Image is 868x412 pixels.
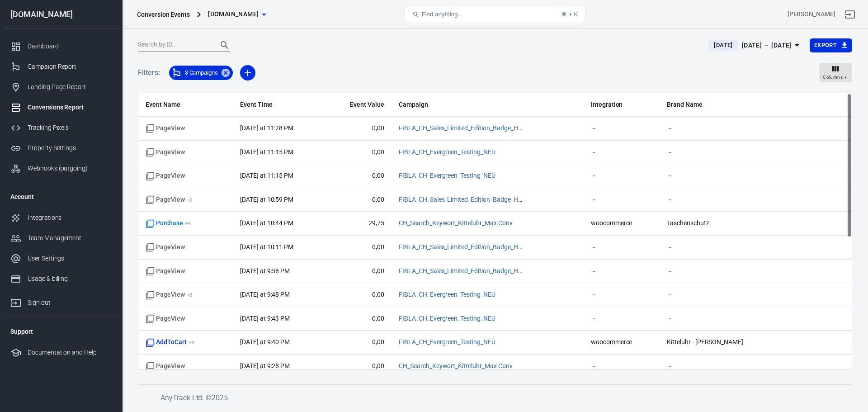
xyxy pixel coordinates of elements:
time: 2025-08-12T21:48:06+02:00 [240,291,290,298]
span: Standard event name [146,314,185,323]
span: FIBLA_CH_Sales_Limited_Edition_Badge_Halter_Sommer [399,195,525,204]
div: Conversions Report [28,103,112,112]
span: － [591,148,652,157]
time: 2025-08-12T21:43:49+02:00 [240,315,290,322]
a: FIBLA_CH_Sales_Limited_Edition_Badge_Halter_Sommer [399,196,557,203]
span: 0,00 [333,290,384,299]
span: 0,00 [333,362,384,371]
span: PageView [146,290,193,299]
span: CH_Search_Keywort_Kitteluhr_Max Conv [399,219,513,228]
div: Documentation and Help [28,348,112,357]
button: [DATE][DATE] － [DATE] [701,38,809,53]
sup: + 8 [187,292,193,298]
span: － [667,243,793,252]
time: 2025-08-12T22:59:46+02:00 [240,196,293,203]
div: Landing Page Report [28,82,112,92]
a: Sign out [839,4,861,25]
a: CH_Search_Keywort_Kitteluhr_Max Conv [399,219,513,227]
button: [DOMAIN_NAME] [204,6,269,23]
span: Campaign [399,100,525,109]
span: Brand Name [667,100,793,109]
div: Conversion Events [137,10,190,19]
span: FIBLA_CH_Sales_Limited_Edition_Badge_Halter_Sommer [399,124,525,133]
span: 0,00 [333,148,384,157]
div: Sign out [28,298,112,308]
span: 0,00 [333,171,384,180]
span: FIBLA_CH_Evergreen_Testing_NEU [399,338,495,347]
span: Columns [823,73,843,81]
span: Standard event name [146,243,185,252]
div: Usage & billing [28,274,112,284]
span: － [591,171,652,180]
span: FIBLA_CH_Evergreen_Testing_NEU [399,290,495,299]
span: － [591,124,652,133]
span: FIBLA_CH_Sales_Limited_Edition_Badge_Halter_Sommer [399,243,525,252]
a: FIBLA_CH_Evergreen_Testing_NEU [399,338,495,346]
span: 0,00 [333,124,384,133]
sup: + 6 [187,197,193,203]
span: 0,00 [333,243,384,252]
a: Team Management [3,228,119,248]
span: woocommerce [591,338,652,347]
time: 2025-08-12T23:28:13+02:00 [240,124,293,132]
span: AddToCart [146,338,194,347]
a: FIBLA_CH_Sales_Limited_Edition_Badge_Halter_Sommer [399,124,557,132]
a: FIBLA_CH_Sales_Limited_Edition_Badge_Halter_Sommer [399,243,557,251]
span: － [591,290,652,299]
span: Standard event name [146,148,185,157]
a: Sign out [3,289,119,313]
div: Property Settings [28,143,112,153]
span: － [667,195,793,204]
input: Search by ID... [138,39,210,51]
span: － [667,290,793,299]
a: Conversions Report [3,97,119,118]
span: Integration [591,100,652,109]
div: Integrations [28,213,112,223]
span: FIBLA_CH_Sales_Limited_Edition_Badge_Halter_Sommer [399,267,525,276]
span: － [667,314,793,323]
span: Standard event name [146,124,185,133]
li: Support [3,321,119,342]
h5: Filters: [138,58,160,87]
h6: AnyTrack Ltd. © 2025 [160,392,839,403]
time: 2025-08-12T21:28:18+02:00 [240,362,290,369]
a: Dashboard [3,36,119,57]
li: Account [3,186,119,208]
a: CH_Search_Keywort_Kitteluhr_Max Conv [399,362,513,369]
span: Standard event name [146,171,185,180]
a: FIBLA_CH_Evergreen_Testing_NEU [399,148,495,156]
span: FIBLA_CH_Evergreen_Testing_NEU [399,314,495,323]
a: FIBLA_CH_Sales_Limited_Edition_Badge_Halter_Sommer [399,267,557,275]
span: Event Time [240,100,318,109]
time: 2025-08-12T22:11:20+02:00 [240,243,293,251]
span: 0,00 [333,195,384,204]
div: Account id: lFeZapHD [788,9,835,19]
span: Kitteluhr - [PERSON_NAME] [667,338,793,347]
sup: + 9 [189,339,194,346]
span: － [667,362,793,371]
span: Standard event name [146,362,185,371]
div: Dashboard [28,42,112,51]
span: 0,00 [333,267,384,276]
a: FIBLA_CH_Evergreen_Testing_NEU [399,172,495,179]
span: － [667,148,793,157]
div: [DOMAIN_NAME] [3,10,119,19]
span: [DATE] [710,41,736,50]
span: 29,75 [333,219,384,228]
a: Usage & billing [3,269,119,289]
div: [DATE] － [DATE] [742,40,792,51]
span: FIBLA_CH_Evergreen_Testing_NEU [399,148,495,157]
span: woocommerce [591,219,652,228]
a: Campaign Report [3,57,119,77]
button: Export [810,38,852,52]
span: － [591,314,652,323]
button: Search [214,34,236,56]
span: － [591,267,652,276]
span: － [667,124,793,133]
a: Integrations [3,208,119,228]
div: ⌘ + K [561,11,578,18]
span: FIBLA_CH_Evergreen_Testing_NEU [399,171,495,180]
sup: + 9 [185,220,191,227]
span: － [591,362,652,371]
div: Team Management [28,233,112,243]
